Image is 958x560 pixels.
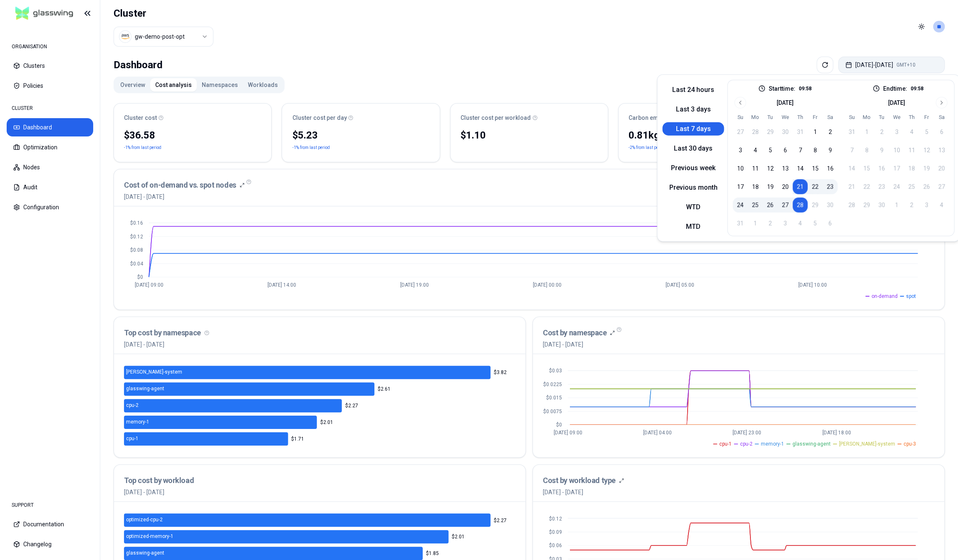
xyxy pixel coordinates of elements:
[662,141,724,155] button: Last 30 days
[115,78,150,92] button: Overview
[822,161,837,176] button: 16
[740,441,753,447] span: cpu-2
[807,161,822,176] button: 15
[792,143,807,158] button: 7
[844,114,859,121] th: Sunday
[543,327,606,339] h3: Cost by namespace
[7,497,93,513] div: SUPPORT
[124,144,161,152] p: -1% from last period
[792,179,807,194] button: 21
[7,118,93,136] button: Dashboard
[748,143,762,158] button: 4
[543,409,562,414] tspan: $0.0075
[124,114,261,122] div: Cluster cost
[292,114,429,122] div: Cluster cost per day
[733,161,748,176] button: 10
[777,161,792,176] button: 13
[124,129,261,142] div: $36.58
[556,422,562,428] tspan: $0
[543,475,616,486] h3: Cost by workload type
[629,144,666,152] p: -2% from last period
[460,129,598,142] div: $1.10
[822,179,837,194] button: 23
[761,441,784,447] span: memory-1
[822,124,837,139] button: 2
[733,114,748,121] th: Sunday
[792,114,807,121] th: Thursday
[7,138,93,156] button: Optimization
[135,32,185,41] div: gw-demo-post-opt
[871,293,898,300] span: on-demand
[734,97,746,109] button: Go to previous month
[762,114,777,121] th: Tuesday
[777,99,794,107] div: [DATE]
[792,198,807,213] button: 28
[807,179,822,194] button: 22
[114,27,213,47] button: Select a value
[822,143,837,158] button: 9
[553,429,582,435] tspan: [DATE] 09:00
[748,124,762,139] button: 28
[546,395,562,401] tspan: $0.015
[748,161,762,176] button: 11
[292,144,329,152] p: -1% from last period
[12,4,77,23] img: GlassWing
[748,179,762,194] button: 18
[798,282,827,287] tspan: [DATE] 10:00
[130,220,143,226] tspan: $0.16
[777,198,792,213] button: 27
[777,124,792,139] button: 30
[114,7,213,20] h1: Cluster
[904,441,916,447] span: cpu-3
[124,179,236,191] h3: Cost of on-demand vs. spot nodes
[549,543,562,548] tspan: $0.06
[130,261,144,267] tspan: $0.04
[822,429,851,435] tspan: [DATE] 18:00
[883,86,907,92] label: End time:
[662,122,724,135] button: Last 7 days
[7,57,93,75] button: Clusters
[792,124,807,139] button: 31
[839,441,895,447] span: [PERSON_NAME]-system
[768,86,795,92] label: Start time:
[838,57,945,73] button: [DATE]-[DATE]GMT+10
[748,114,762,121] th: Monday
[777,114,792,121] th: Wednesday
[910,85,923,92] p: 09:58
[792,441,831,447] span: glasswing-agent
[124,327,515,339] h3: Top cost by namespace
[666,282,694,287] tspan: [DATE] 05:00
[777,179,792,194] button: 20
[934,114,949,121] th: Saturday
[792,161,807,176] button: 14
[807,114,822,121] th: Friday
[130,234,143,240] tspan: $0.12
[733,124,748,139] button: 27
[662,102,724,116] button: Last 3 days
[733,179,748,194] button: 17
[124,475,515,486] h3: Top cost by workload
[7,38,93,55] div: ORGANISATION
[762,124,777,139] button: 29
[292,129,429,142] div: $5.23
[629,114,766,122] div: Carbon emission
[7,77,93,95] button: Policies
[130,247,143,253] tspan: $0.08
[719,441,732,447] span: cpu-1
[807,143,822,158] button: 8
[121,32,129,41] img: aws
[124,193,245,201] span: [DATE] - [DATE]
[134,282,163,287] tspan: [DATE] 09:00
[662,83,724,96] button: Last 24 hours
[124,488,515,496] p: [DATE] - [DATE]
[543,382,562,387] tspan: $0.0225
[124,340,515,349] p: [DATE] - [DATE]
[874,114,889,121] th: Tuesday
[906,293,916,300] span: spot
[888,99,905,107] div: [DATE]
[919,114,934,121] th: Friday
[807,124,822,139] button: 1
[267,282,296,287] tspan: [DATE] 14:00
[822,114,837,121] th: Saturday
[460,114,598,122] div: Cluster cost per workload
